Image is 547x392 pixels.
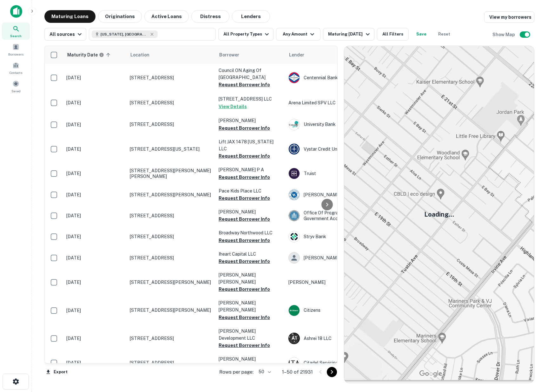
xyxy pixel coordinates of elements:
div: Contacts [2,59,30,76]
button: Originations [98,10,142,23]
img: map-placeholder.webp [344,46,534,383]
button: Request Borrower Info [219,124,270,132]
p: Iheart Capital LLC [219,251,282,258]
div: Maturity dates displayed may be estimated. Please contact the lender for the most accurate maturi... [67,51,104,58]
p: [DATE] [66,191,123,198]
div: Vystar Credit Union [288,143,384,155]
button: All Property Types [218,28,273,41]
button: Request Borrower Info [219,314,270,321]
div: Maturing [DATE] [328,30,371,38]
button: Maturing Loans [44,10,96,23]
div: Office Of Program Policy Analysis And Government Accountability (oppaga) [288,210,384,221]
span: Contacts [10,70,22,75]
button: Request Borrower Info [219,81,270,88]
button: Any Amount [276,28,320,41]
p: [DATE] [66,279,123,286]
div: 50 [256,367,272,376]
p: [DATE] [66,307,123,314]
p: [DATE] [66,99,123,106]
p: [STREET_ADDRESS] [130,336,212,341]
a: View my borrowers [484,11,534,23]
p: [DATE] [66,212,123,219]
button: Active Loans [144,10,189,23]
p: [DATE] [66,170,123,177]
p: [DATE] [66,254,123,261]
th: Location [127,46,215,64]
p: [DATE] [66,74,123,81]
div: All sources [49,30,83,38]
p: [STREET_ADDRESS][PERSON_NAME] [130,307,212,313]
button: Request Borrower Info [219,215,270,223]
p: [STREET_ADDRESS] LLC [219,95,282,102]
img: picture [289,210,300,221]
a: Search [2,23,30,40]
p: Broadway Northwood LLC [219,229,282,236]
img: picture [289,144,300,154]
button: Request Borrower Info [219,285,270,293]
p: Arena Limited SPV LLC [288,99,384,106]
p: [STREET_ADDRESS] [130,121,212,127]
p: Lift JAX 1478 [US_STATE] LLC [219,138,282,152]
button: Export [44,367,69,377]
button: Request Borrower Info [219,152,270,160]
button: Reset [434,28,454,41]
span: [US_STATE], [GEOGRAPHIC_DATA] [101,31,148,37]
p: [DATE] [66,146,123,153]
button: Lenders [232,10,270,23]
button: View Details [219,103,247,110]
button: [US_STATE], [GEOGRAPHIC_DATA] [89,28,216,41]
p: [STREET_ADDRESS] [130,360,212,366]
div: Ashrei 18 LLC [288,333,384,344]
h6: Maturity Date [67,51,98,58]
span: Saved [11,88,21,94]
button: Request Borrower Info [219,258,270,265]
div: University Bank [288,119,384,130]
button: All sources [44,28,86,41]
p: [PERSON_NAME] [288,279,384,286]
p: [STREET_ADDRESS][US_STATE] [130,146,212,152]
button: Distress [191,10,229,23]
img: picture [289,72,300,83]
button: Request Borrower Info [219,342,270,349]
p: [PERSON_NAME] [219,117,282,124]
p: [STREET_ADDRESS] [130,100,212,106]
p: [PERSON_NAME] [PERSON_NAME] [219,271,282,285]
div: Citizens [288,305,384,316]
span: Borrower [219,51,239,59]
p: [DATE] [66,121,123,128]
h5: Loading... [424,210,454,219]
span: Location [130,51,158,59]
a: Saved [2,78,30,95]
p: [STREET_ADDRESS] [130,255,212,261]
div: Stryv Bank [288,231,384,242]
th: Borrower [215,46,285,64]
p: [STREET_ADDRESS] [130,234,212,239]
img: picture [289,357,300,368]
img: picture [289,305,300,316]
h6: Show Map [492,31,516,38]
p: [STREET_ADDRESS][PERSON_NAME][PERSON_NAME] [130,168,212,179]
p: [STREET_ADDRESS][PERSON_NAME] [130,192,212,198]
p: [DATE] [66,335,123,342]
span: Borrowers [8,52,23,57]
button: Request Borrower Info [219,237,270,244]
p: [PERSON_NAME] Development LLC [219,328,282,342]
p: [DATE] [66,233,123,240]
iframe: Chat Widget [515,341,547,372]
p: [STREET_ADDRESS] [130,75,212,81]
p: [PERSON_NAME] [219,356,282,363]
p: [DATE] [66,359,123,366]
img: picture [289,119,300,130]
p: Council ON Aging Of [GEOGRAPHIC_DATA] [219,67,282,81]
p: [STREET_ADDRESS] [130,213,212,219]
button: Request Borrower Info [219,363,270,370]
div: [PERSON_NAME] Banking Company [288,252,384,264]
img: capitalize-icon.png [10,5,22,18]
span: Lender [289,51,304,59]
a: Borrowers [2,41,30,58]
div: Truist [288,168,384,179]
